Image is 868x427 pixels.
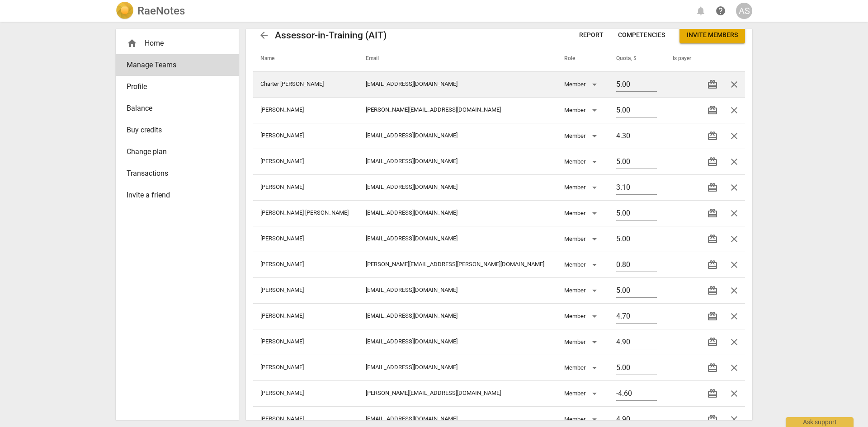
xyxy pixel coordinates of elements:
div: Member [564,129,600,143]
span: Email [366,55,390,62]
td: [PERSON_NAME] [253,123,359,149]
span: redeem [707,105,718,116]
span: Balance [127,103,221,114]
td: [EMAIL_ADDRESS][DOMAIN_NAME] [359,277,557,303]
td: [EMAIL_ADDRESS][DOMAIN_NAME] [359,303,557,329]
h2: Assessor-in-Training (AIT) [275,30,387,41]
div: Member [564,258,600,272]
span: close [729,79,740,90]
button: Transfer credits [702,228,723,250]
span: redeem [707,388,718,399]
a: Manage Teams [116,54,239,76]
td: [PERSON_NAME] [253,97,359,123]
button: Invite members [679,27,745,43]
span: Role [564,55,586,62]
td: [EMAIL_ADDRESS][DOMAIN_NAME] [359,200,557,226]
div: Member [564,206,600,221]
td: Charter [PERSON_NAME] [253,71,359,97]
h2: RaeNotes [137,5,185,17]
span: redeem [707,79,718,90]
div: Member [564,77,600,92]
span: redeem [707,208,718,219]
td: [PERSON_NAME] [253,252,359,277]
a: Buy credits [116,119,239,141]
a: Profile [116,76,239,98]
button: Transfer credits [702,151,723,173]
td: [PERSON_NAME] [PERSON_NAME] [253,200,359,226]
span: Transactions [127,168,221,179]
td: [EMAIL_ADDRESS][DOMAIN_NAME] [359,123,557,149]
span: close [729,234,740,244]
span: Competencies [618,31,665,40]
div: Member [564,155,600,169]
span: Profile [127,81,221,92]
span: close [729,182,740,193]
span: redeem [707,234,718,244]
div: Member [564,103,600,117]
span: Buy credits [127,125,221,136]
span: close [729,156,740,167]
div: Member [564,232,600,246]
div: Home [127,38,221,49]
span: help [715,5,726,16]
span: redeem [707,156,718,167]
div: Member [564,335,600,349]
span: redeem [707,337,718,347]
button: Transfer credits [702,357,723,379]
td: [EMAIL_ADDRESS][DOMAIN_NAME] [359,174,557,200]
div: Member [564,283,600,298]
span: redeem [707,285,718,296]
span: close [729,414,740,425]
div: Home [116,33,239,54]
span: close [729,311,740,322]
a: Help [712,3,729,19]
span: redeem [707,414,718,425]
td: [PERSON_NAME] [253,329,359,355]
span: redeem [707,311,718,322]
span: close [729,259,740,270]
button: Transfer credits [702,125,723,147]
div: Member [564,361,600,375]
span: arrow_back [259,30,269,41]
button: Transfer credits [702,383,723,404]
td: [PERSON_NAME][EMAIL_ADDRESS][DOMAIN_NAME] [359,97,557,123]
span: close [729,208,740,219]
span: close [729,131,740,141]
button: Transfer credits [702,177,723,198]
span: Invite members [687,31,738,40]
td: [EMAIL_ADDRESS][DOMAIN_NAME] [359,226,557,252]
span: close [729,285,740,296]
div: Member [564,412,600,427]
div: Member [564,386,600,401]
td: [PERSON_NAME] [253,149,359,174]
a: Change plan [116,141,239,163]
button: Transfer credits [702,99,723,121]
a: Invite a friend [116,184,239,206]
span: redeem [707,259,718,270]
td: [EMAIL_ADDRESS][DOMAIN_NAME] [359,329,557,355]
td: [EMAIL_ADDRESS][DOMAIN_NAME] [359,149,557,174]
button: AS [736,3,752,19]
td: [PERSON_NAME] [253,303,359,329]
span: Manage Teams [127,60,221,70]
td: [PERSON_NAME] [253,174,359,200]
td: [PERSON_NAME] [253,277,359,303]
span: Quota, $ [616,55,647,62]
button: Transfer credits [702,254,723,276]
span: home [127,38,137,49]
span: redeem [707,131,718,141]
span: close [729,105,740,116]
button: Transfer credits [702,305,723,327]
button: Competencies [611,27,672,43]
td: [EMAIL_ADDRESS][DOMAIN_NAME] [359,355,557,380]
a: LogoRaeNotes [116,2,185,20]
td: [PERSON_NAME] [253,226,359,252]
button: Transfer credits [702,202,723,224]
td: [PERSON_NAME] [253,380,359,406]
span: Change plan [127,146,221,157]
button: Report [572,27,611,43]
span: redeem [707,362,718,373]
td: [PERSON_NAME] [253,355,359,380]
span: Name [260,55,285,62]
